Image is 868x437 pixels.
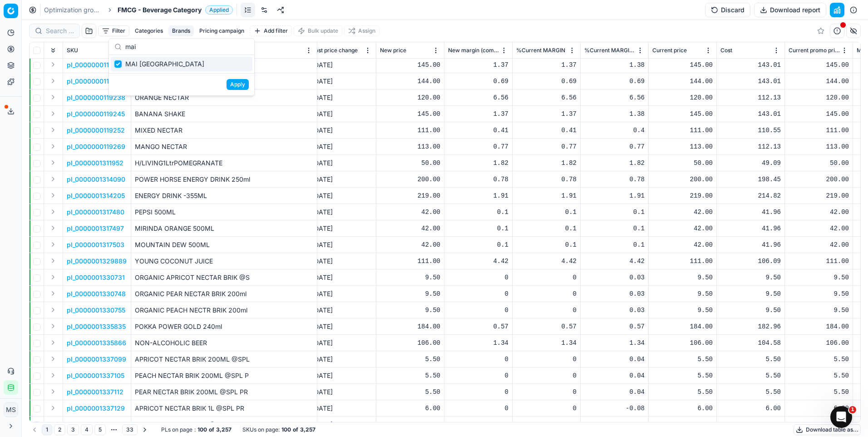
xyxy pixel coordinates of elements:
[516,240,577,249] div: 0.1
[584,93,645,102] div: 6.56
[135,387,313,397] p: PEAR NECTAR BRIK 200ML @SPL PR
[720,142,781,151] div: 112.13
[125,38,249,56] input: Search
[135,240,313,249] p: MOUNTAIN DEW 500ML
[67,191,125,200] button: pl_0000001314205
[720,289,781,298] div: 9.50
[380,47,406,54] span: New price
[789,47,840,54] span: Current promo price
[48,108,59,119] button: Expand
[720,387,781,397] div: 5.50
[448,60,508,70] div: 1.37
[312,241,333,248] span: [DATE]
[67,224,124,233] button: pl_0000001317497
[312,159,333,167] span: [DATE]
[584,126,645,135] div: 0.4
[448,240,508,249] div: 0.1
[516,355,577,364] div: 0
[652,371,713,380] div: 5.50
[448,47,499,54] span: New margin (common), %
[67,273,125,282] button: pl_0000001330731
[516,191,577,200] div: 1.91
[448,224,508,233] div: 0.1
[48,386,59,397] button: Expand
[67,420,125,429] p: pl_0000001337136
[789,109,849,119] div: 145.00
[789,306,849,315] div: 9.50
[720,126,781,135] div: 110.55
[135,273,313,282] p: ORGANIC APRICOT NECTAR BRIK @S
[789,338,849,348] div: 106.00
[448,322,508,331] div: 0.57
[448,175,508,184] div: 0.78
[448,306,508,315] div: 0
[54,424,65,435] button: 2
[584,387,645,397] div: 0.04
[67,109,125,119] button: pl_0000000119245
[312,110,333,118] span: [DATE]
[312,47,358,54] span: Last price change
[794,424,861,435] button: Download table as...
[516,322,577,331] div: 0.57
[135,208,313,217] p: PEPSI 500ML
[312,257,333,265] span: [DATE]
[720,355,781,364] div: 5.50
[584,109,645,119] div: 1.38
[720,191,781,200] div: 214.82
[135,371,313,380] p: PEACH NECTAR BRIK 200ML @SPL P
[67,306,125,315] p: pl_0000001330755
[380,208,440,217] div: 42.00
[42,424,52,435] button: 1
[380,322,440,331] div: 184.00
[380,93,440,102] div: 120.00
[67,159,123,168] button: pl_0000001311952
[584,191,645,200] div: 1.91
[789,159,849,168] div: 50.00
[48,92,59,103] button: Expand
[139,424,150,435] button: Go to next page
[448,208,508,217] div: 0.1
[67,355,126,364] button: pl_0000001337099
[789,77,849,86] div: 144.00
[720,273,781,282] div: 9.50
[380,77,440,86] div: 144.00
[448,355,508,364] div: 0
[312,306,333,314] span: [DATE]
[67,289,126,298] button: pl_0000001330748
[584,257,645,266] div: 4.42
[448,338,508,348] div: 1.34
[584,371,645,380] div: 0.04
[48,223,59,233] button: Expand
[448,77,508,86] div: 0.69
[720,47,732,54] span: Cost
[652,175,713,184] div: 200.00
[584,224,645,233] div: 0.1
[380,371,440,380] div: 5.50
[67,387,123,397] button: pl_0000001337112
[312,273,333,281] span: [DATE]
[48,337,59,348] button: Expand
[448,159,508,168] div: 1.82
[344,25,380,36] button: Assign
[67,322,126,331] p: pl_0000001335835
[720,109,781,119] div: 143.01
[168,25,194,36] button: Brands
[135,257,313,266] p: YOUNG COCONUT JUICE
[312,94,333,101] span: [DATE]
[652,126,713,135] div: 111.00
[720,208,781,217] div: 41.96
[516,109,577,119] div: 1.37
[312,175,333,183] span: [DATE]
[135,191,313,200] p: ENERGY DRINK -355ML
[135,338,313,348] p: NON-ALCOHOLIC BEER
[448,387,508,397] div: 0
[67,77,124,86] p: pl_0000000119214
[380,240,440,249] div: 42.00
[48,59,59,70] button: Expand
[448,273,508,282] div: 0
[584,159,645,168] div: 1.82
[135,142,313,151] p: MANGO NECTAR
[312,323,333,330] span: [DATE]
